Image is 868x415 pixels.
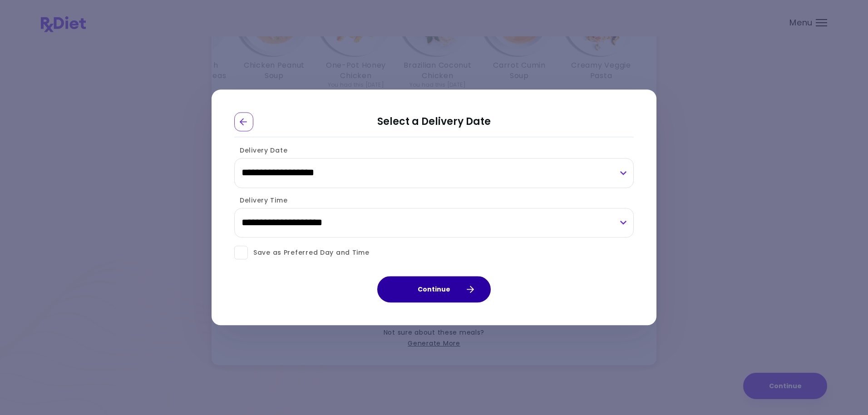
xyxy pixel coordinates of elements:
span: Save as Preferred Day and Time [248,247,370,258]
div: Go Back [234,112,253,131]
h2: Select a Delivery Date [234,112,634,137]
label: Delivery Time [234,196,287,205]
button: Continue [377,277,491,303]
label: Delivery Date [234,146,287,155]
